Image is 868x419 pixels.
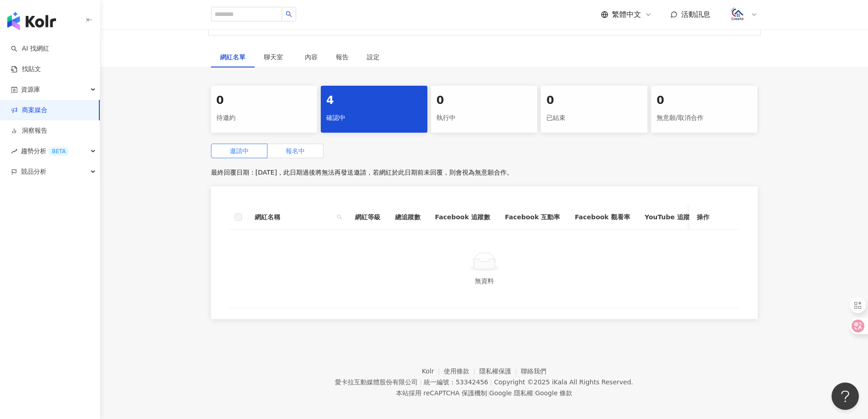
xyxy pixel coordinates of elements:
span: search [337,214,342,220]
a: 隱私權保護 [479,367,521,375]
p: 最終回覆日期：[DATE]，此日期過後將無法再發送邀請，若網紅於此日期前未回覆，則會視為無意願合作。 [211,166,758,179]
span: | [420,378,422,386]
span: 競品分析 [21,161,46,182]
span: search [335,210,344,224]
div: 報告 [336,52,349,62]
div: Copyright © 2025 All Rights Reserved. [494,378,633,386]
a: searchAI 找網紅 [11,44,49,53]
a: 商案媒合 [11,106,47,115]
th: Facebook 追蹤數 [428,205,498,230]
span: search [286,11,292,17]
div: 內容 [305,52,318,62]
div: 網紅名單 [220,52,246,62]
div: 0 [437,93,532,109]
div: 已結束 [546,110,642,126]
th: Facebook 互動率 [498,205,567,230]
div: 待邀約 [216,110,312,126]
span: 網紅名稱 [255,212,333,222]
span: | [487,389,489,397]
span: 聊天室 [264,54,287,60]
img: logo [7,12,56,30]
span: | [533,389,535,397]
a: 找貼文 [11,65,41,74]
a: iKala [552,378,567,386]
span: 繁體中文 [612,10,641,20]
th: Facebook 觀看率 [567,205,637,230]
div: BETA [48,147,69,156]
span: 活動訊息 [681,10,710,19]
th: 網紅等級 [348,205,388,230]
span: | [490,378,492,386]
div: 無資料 [240,276,729,286]
span: 本站採用 reCAPTCHA 保護機制 [396,388,572,398]
div: 設定 [367,52,380,62]
th: 操作 [689,205,740,230]
a: 使用條款 [444,367,479,375]
span: 趨勢分析 [21,141,69,161]
span: rise [11,148,17,155]
a: Google 隱私權 [489,389,533,397]
div: 4 [326,93,422,109]
a: Google 條款 [535,389,572,397]
th: YouTube 追蹤數 [637,205,704,230]
div: 確認中 [326,110,422,126]
div: 無意願/取消合作 [657,110,752,126]
span: 報名中 [286,147,305,155]
span: 邀請中 [230,147,249,155]
span: 資源庫 [21,79,40,100]
div: 0 [216,93,312,109]
iframe: Help Scout Beacon - Open [832,383,859,410]
div: 愛卡拉互動媒體股份有限公司 [335,378,418,386]
div: 0 [657,93,752,109]
a: 聯絡我們 [521,367,546,375]
a: 洞察報告 [11,126,47,135]
img: logo.png [729,6,746,23]
div: 執行中 [437,110,532,126]
div: 0 [546,93,642,109]
div: 統一編號：53342456 [424,378,488,386]
a: Kolr [422,367,444,375]
th: 總追蹤數 [388,205,428,230]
